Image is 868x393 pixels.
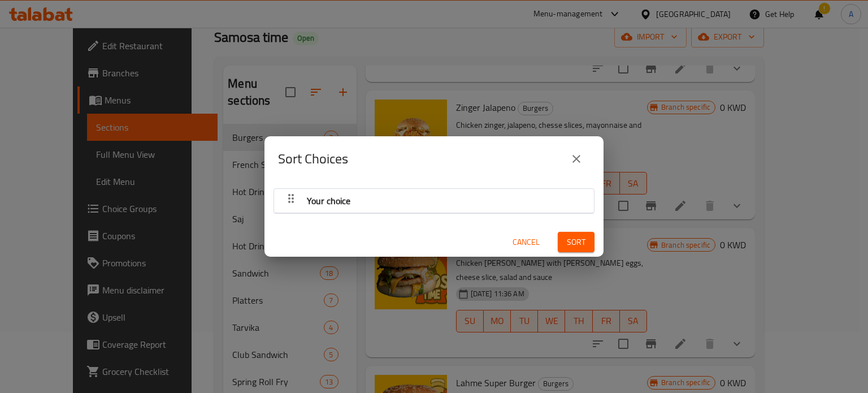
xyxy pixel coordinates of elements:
[513,235,540,249] span: Cancel
[563,145,590,172] button: close
[274,189,594,213] div: Your choice
[508,232,544,253] button: Cancel
[278,150,348,168] h2: Sort Choices
[567,235,585,249] span: Sort
[307,192,350,209] span: Your choice
[281,191,587,210] button: Your choice
[558,232,594,253] button: Sort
